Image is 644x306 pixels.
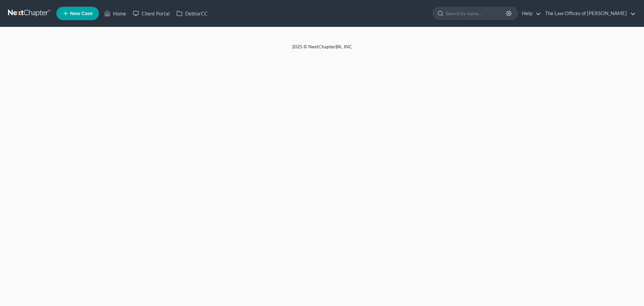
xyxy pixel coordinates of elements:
a: The Law Offices of [PERSON_NAME] [542,7,636,19]
a: Home [101,7,129,19]
a: Client Portal [129,7,173,19]
span: New Case [70,11,93,16]
a: Help [519,7,541,19]
div: 2025 © NextChapterBK, INC [131,43,513,55]
a: DebtorCC [173,7,211,19]
input: Search by name... [446,7,507,19]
